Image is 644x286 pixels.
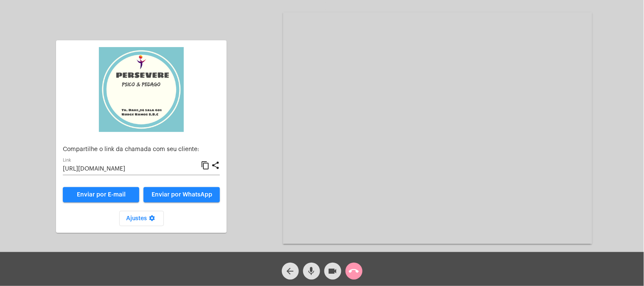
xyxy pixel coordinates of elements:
img: 5d8d47a4-7bd9-c6b3-230d-111f976e2b05.jpeg [99,47,184,132]
mat-icon: share [211,160,220,171]
mat-icon: content_copy [201,160,210,171]
mat-icon: mic [307,266,317,276]
button: Enviar por WhatsApp [143,187,220,202]
mat-icon: call_end [349,266,359,276]
span: Enviar por E-mail [77,192,126,198]
a: Enviar por E-mail [63,187,139,202]
span: Ajustes [126,216,157,222]
span: Enviar por WhatsApp [152,192,212,198]
mat-icon: settings [147,215,157,225]
p: Compartilhe o link da chamada com seu cliente: [63,146,220,153]
mat-icon: videocam [328,266,338,276]
mat-icon: arrow_back [285,266,295,276]
button: Ajustes [119,211,164,226]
